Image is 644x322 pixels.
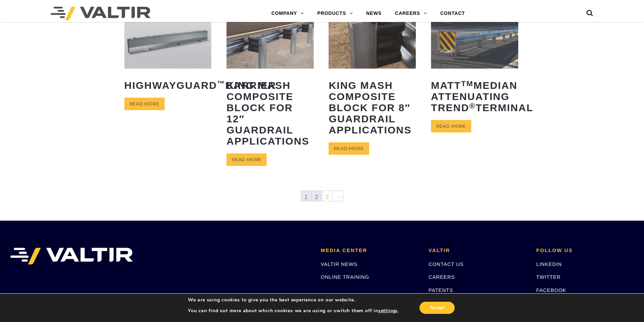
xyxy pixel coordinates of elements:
img: Valtir [51,7,150,20]
a: TWITTER [536,274,560,280]
p: You can find out more about which cookies we are using or switch them off in . [188,308,399,314]
a: CONTACT [433,7,472,20]
img: VALTIR [10,248,133,265]
a: Read more about “HighwayGuard™ Barrier” [124,98,165,110]
a: MATTTMMedian Attenuating TREND®Terminal [431,14,518,118]
span: 1 [301,191,311,201]
a: CAREERS [388,7,434,20]
h2: MEDIA CENTER [321,248,419,253]
a: COMPANY [265,7,311,20]
a: Read more about “King MASH Composite Block for 12" Guardrail Applications” [226,153,267,166]
sup: TM [461,79,474,88]
a: HighwayGuard™Barrier [124,14,212,96]
a: 2 [312,191,322,201]
a: NEWS [359,7,388,20]
sup: ™ [217,79,225,88]
a: 3 [322,191,332,201]
a: LINKEDIN [536,261,562,267]
p: We are using cookies to give you the best experience on our website. [188,297,399,303]
a: PRODUCTS [311,7,360,20]
a: FACEBOOK [536,287,566,293]
h2: King MASH Composite Block for 8″ Guardrail Applications [329,75,416,141]
a: King MASH Composite Block for 12″ Guardrail Applications [226,14,314,152]
a: Read more about “MATTTM Median Attenuating TREND® Terminal” [431,120,471,132]
nav: Product Pagination [124,190,520,204]
a: Read more about “King MASH Composite Block for 8" Guardrail Applications” [329,142,369,155]
a: King MASH Composite Block for 8″ Guardrail Applications [329,14,416,141]
a: PATENTS [429,287,453,293]
a: VALTIR NEWS [321,261,357,267]
button: Accept [420,302,455,314]
h2: FOLLOW US [536,248,634,253]
h2: MATT Median Attenuating TREND Terminal [431,75,518,118]
button: settings [378,308,398,314]
sup: ® [469,102,476,110]
a: CAREERS [429,274,455,280]
a: → [333,191,343,201]
h2: VALTIR [429,248,526,253]
a: ONLINE TRAINING [321,274,369,280]
a: CONTACT US [429,261,464,267]
h2: HighwayGuard Barrier [124,75,212,96]
h2: King MASH Composite Block for 12″ Guardrail Applications [226,75,314,152]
